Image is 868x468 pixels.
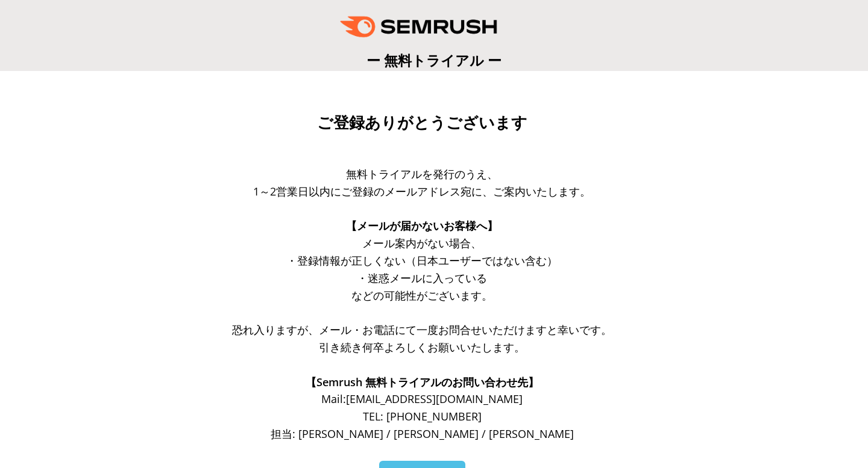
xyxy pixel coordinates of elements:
span: Mail: [EMAIL_ADDRESS][DOMAIN_NAME] [321,392,523,406]
span: ・迷惑メールに入っている [357,271,487,285]
span: などの可能性がございます。 [351,288,492,303]
span: 無料トライアルを発行のうえ、 [346,167,498,181]
span: 引き続き何卒よろしくお願いいたします。 [319,340,525,354]
span: 【Semrush 無料トライアルのお問い合わせ先】 [306,375,539,389]
span: TEL: [PHONE_NUMBER] [363,409,482,423]
span: メール案内がない場合、 [362,236,482,250]
span: 恐れ入りますが、メール・お電話にて一度お問合せいただけますと幸いです。 [232,322,612,337]
span: ご登録ありがとうございます [317,114,527,132]
span: ー 無料トライアル ー [366,51,502,70]
span: 【メールが届かないお客様へ】 [346,218,498,233]
span: 担当: [PERSON_NAME] / [PERSON_NAME] / [PERSON_NAME] [271,426,574,441]
span: 1～2営業日以内にご登録のメールアドレス宛に、ご案内いたします。 [253,184,591,199]
span: ・登録情報が正しくない（日本ユーザーではない含む） [286,253,558,268]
